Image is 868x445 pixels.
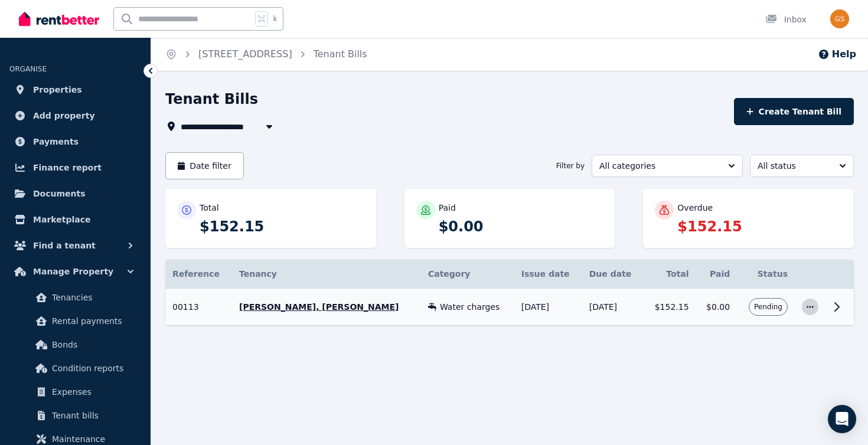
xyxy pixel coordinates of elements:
[33,109,95,123] span: Add property
[52,361,132,375] span: Condition reports
[200,202,219,214] p: Total
[19,10,99,28] img: RentBetter
[582,289,644,326] td: [DATE]
[52,290,132,305] span: Tenancies
[439,202,456,214] p: Paid
[677,217,842,236] p: $152.15
[556,161,585,171] span: Filter by
[818,47,856,61] button: Help
[754,302,782,312] span: Pending
[52,314,132,328] span: Rental payments
[9,156,141,179] a: Finance report
[514,260,582,289] th: Issue date
[52,408,132,423] span: Tenant bills
[9,65,47,73] span: ORGANISE
[737,260,795,289] th: Status
[172,302,199,312] span: 00113
[314,48,367,60] a: Tenant Bills
[33,135,79,149] span: Payments
[677,202,713,214] p: Overdue
[14,309,136,333] a: Rental payments
[9,260,141,283] button: Manage Property
[14,333,136,356] a: Bonds
[165,152,244,179] button: Date filter
[599,160,719,172] span: All categories
[421,260,514,289] th: Category
[696,260,738,289] th: Paid
[33,238,96,253] span: Find a tenant
[165,90,258,109] h1: Tenant Bills
[52,385,132,399] span: Expenses
[52,338,132,352] span: Bonds
[439,217,603,236] p: $0.00
[14,380,136,404] a: Expenses
[734,98,854,125] button: Create Tenant Bill
[9,234,141,257] button: Find a tenant
[198,48,292,60] a: [STREET_ADDRESS]
[33,264,113,279] span: Manage Property
[696,289,738,326] td: $0.00
[765,14,807,25] div: Inbox
[758,160,830,172] span: All status
[273,14,277,24] span: k
[33,212,90,227] span: Marketplace
[828,405,856,433] div: Open Intercom Messenger
[9,130,141,153] a: Payments
[9,104,141,127] a: Add property
[33,186,86,201] span: Documents
[172,269,220,279] span: Reference
[14,286,136,309] a: Tenancies
[9,78,141,102] a: Properties
[33,161,102,175] span: Finance report
[9,208,141,231] a: Marketplace
[582,260,644,289] th: Due date
[644,289,696,326] td: $152.15
[644,260,696,289] th: Total
[830,9,849,28] img: Gurjeet Singh
[239,301,414,313] p: [PERSON_NAME], [PERSON_NAME]
[9,182,141,205] a: Documents
[200,217,364,236] p: $152.15
[33,83,82,97] span: Properties
[14,356,136,380] a: Condition reports
[14,404,136,427] a: Tenant bills
[151,38,381,71] nav: Breadcrumb
[592,155,743,177] button: All categories
[440,301,500,313] span: Water charges
[232,260,421,289] th: Tenancy
[514,289,582,326] td: [DATE]
[750,155,854,177] button: All status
